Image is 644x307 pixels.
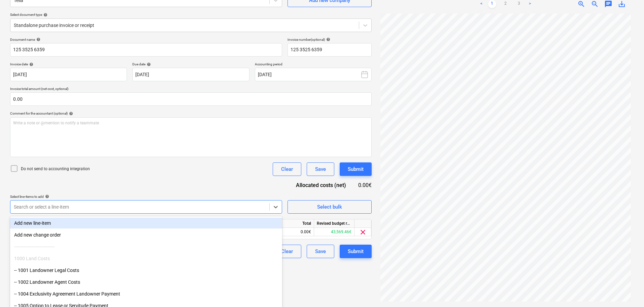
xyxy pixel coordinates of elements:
[10,218,282,228] div: Add new line-item
[273,162,301,176] button: Clear
[315,165,326,174] div: Save
[348,247,364,256] div: Submit
[255,62,372,68] p: Accounting period
[10,288,282,299] div: -- 1004 Exclusivity Agreement Landowner Payment
[273,245,301,258] button: Clear
[340,162,372,176] button: Submit
[35,37,40,41] span: help
[10,37,282,42] div: Document name
[610,275,644,307] iframe: Chat Widget
[10,43,282,57] input: Document name
[10,68,127,81] input: Invoice date not specified
[357,181,372,189] div: 0.00€
[359,228,367,236] span: clear
[317,203,342,211] div: Select bulk
[28,62,33,66] span: help
[21,166,90,172] p: Do not send to accounting integration
[307,245,334,258] button: Save
[132,62,249,66] div: Due date
[10,62,127,66] div: Invoice date
[10,194,282,199] div: Select line-items to add
[10,92,372,106] input: Invoice total amount (net cost, optional)
[274,228,314,236] div: 0.00€
[340,245,372,258] button: Submit
[44,194,49,198] span: help
[10,241,282,252] div: ------------------------------
[287,200,372,214] button: Select bulk
[284,181,357,189] div: Allocated costs (net)
[10,265,282,276] div: -- 1001 Landowner Legal Costs
[314,228,354,236] div: 43,569.46€
[348,165,364,174] div: Submit
[307,162,334,176] button: Save
[10,87,372,92] p: Invoice total amount (net cost, optional)
[10,111,372,116] div: Comment for the accountant (optional)
[42,13,47,17] span: help
[10,253,282,264] div: 1000 Land Costs
[325,37,330,41] span: help
[10,12,372,17] div: Select document type
[315,247,326,256] div: Save
[68,112,73,116] span: help
[255,68,372,81] button: [DATE]
[145,62,151,66] span: help
[132,68,249,81] input: Due date not specified
[10,229,282,240] div: Add new change order
[10,277,282,287] div: -- 1002 Landowner Agent Costs
[274,219,314,228] div: Total
[281,247,293,256] div: Clear
[287,43,372,57] input: Invoice number
[314,219,354,228] div: Revised budget remaining
[287,37,372,42] div: Invoice number (optional)
[281,165,293,174] div: Clear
